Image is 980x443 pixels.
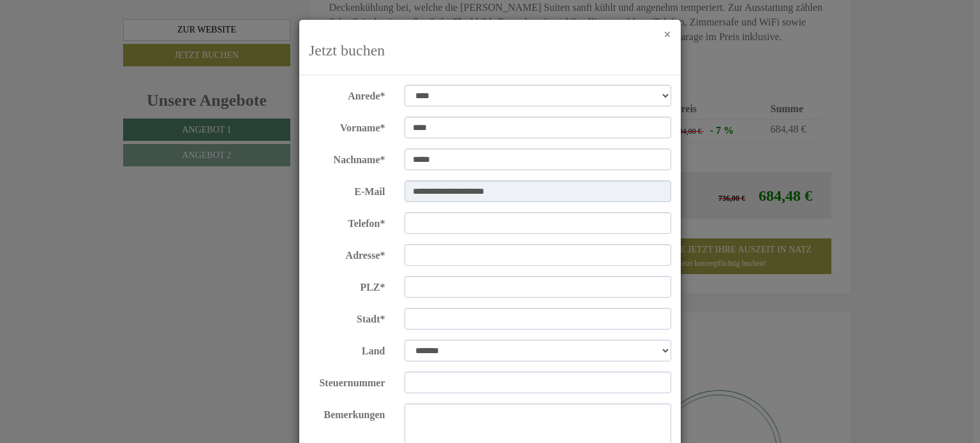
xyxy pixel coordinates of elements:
h3: Jetzt buchen [309,42,671,59]
label: Vorname* [299,117,395,136]
button: × [664,28,671,41]
label: Anrede* [299,85,395,104]
label: Land [299,340,395,359]
label: E-Mail [299,180,395,200]
label: Telefon* [299,212,395,231]
label: Adresse* [299,244,395,263]
label: Steuernummer [299,372,395,391]
label: Nachname* [299,149,395,168]
label: Stadt* [299,308,395,327]
label: Bemerkungen [299,403,395,423]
